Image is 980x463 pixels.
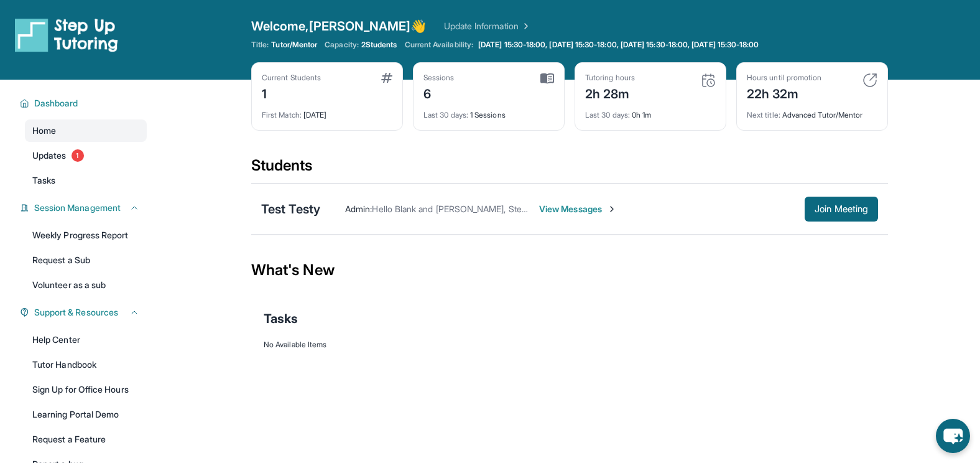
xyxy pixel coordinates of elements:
[747,110,780,119] span: Next title :
[423,83,455,103] div: 6
[251,243,888,297] div: What's New
[29,97,139,110] button: Dashboard
[25,403,147,426] a: Learning Portal Demo
[262,73,321,83] div: Current Students
[262,103,392,120] div: [DATE]
[25,353,147,376] a: Tutor Handbook
[478,40,759,50] span: [DATE] 15:30-18:00, [DATE] 15:30-18:00, [DATE] 15:30-18:00, [DATE] 15:30-18:00
[25,144,147,167] a: Updates1
[32,149,67,162] span: Updates
[361,40,397,50] span: 2 Students
[815,205,868,213] span: Join Meeting
[805,197,878,222] button: Join Meeting
[25,249,147,271] a: Request a Sub
[251,17,427,35] span: Welcome, [PERSON_NAME] 👋
[251,156,888,183] div: Students
[34,202,121,214] span: Session Management
[25,274,147,296] a: Volunteer as a sub
[607,204,617,214] img: Chevron-Right
[32,124,56,137] span: Home
[585,83,635,103] div: 2h 28m
[936,419,970,453] button: chat-button
[540,73,554,84] img: card
[34,306,118,319] span: Support & Resources
[423,110,468,119] span: Last 30 days :
[585,73,635,83] div: Tutoring hours
[25,378,147,401] a: Sign Up for Office Hours
[585,110,630,119] span: Last 30 days :
[25,119,147,142] a: Home
[345,203,372,214] span: Admin :
[25,428,147,451] a: Request a Feature
[72,149,84,162] span: 1
[519,20,531,32] img: Chevron Right
[264,310,298,327] span: Tasks
[25,329,147,351] a: Help Center
[34,97,78,110] span: Dashboard
[261,200,320,218] div: Test Testy
[15,17,118,52] img: logo
[585,103,716,120] div: 0h 1m
[325,40,359,50] span: Capacity:
[539,203,617,215] span: View Messages
[29,306,139,319] button: Support & Resources
[405,40,473,50] span: Current Availability:
[262,83,321,103] div: 1
[423,73,455,83] div: Sessions
[747,103,877,120] div: Advanced Tutor/Mentor
[25,169,147,192] a: Tasks
[476,40,761,50] a: [DATE] 15:30-18:00, [DATE] 15:30-18:00, [DATE] 15:30-18:00, [DATE] 15:30-18:00
[381,73,392,83] img: card
[747,83,821,103] div: 22h 32m
[444,20,531,32] a: Update Information
[271,40,317,50] span: Tutor/Mentor
[262,110,302,119] span: First Match :
[423,103,554,120] div: 1 Sessions
[29,202,139,214] button: Session Management
[701,73,716,88] img: card
[32,174,55,187] span: Tasks
[251,40,269,50] span: Title:
[264,340,876,350] div: No Available Items
[25,224,147,246] a: Weekly Progress Report
[747,73,821,83] div: Hours until promotion
[862,73,877,88] img: card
